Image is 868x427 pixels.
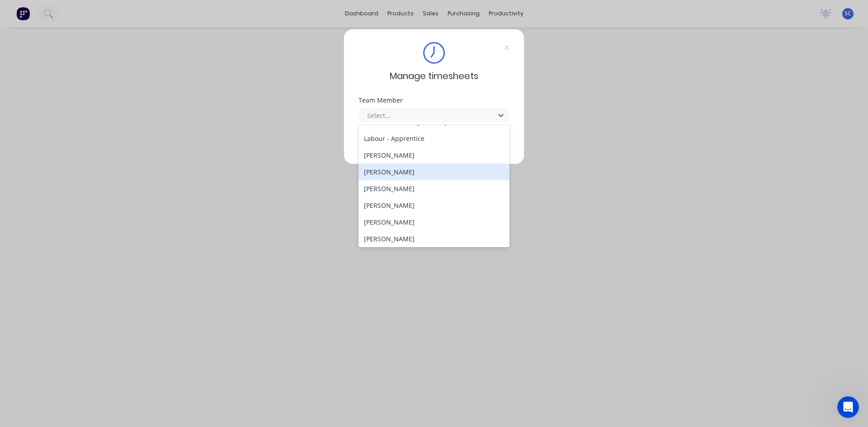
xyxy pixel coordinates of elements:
[359,214,509,230] div: [PERSON_NAME]
[837,396,859,418] iframe: Intercom live chat
[359,230,509,247] div: [PERSON_NAME]
[359,180,509,197] div: [PERSON_NAME]
[359,197,509,214] div: [PERSON_NAME]
[359,147,509,164] div: [PERSON_NAME]
[359,97,509,103] div: Team Member
[359,164,509,180] div: [PERSON_NAME]
[359,130,509,147] div: Labour - Apprentice
[390,69,478,83] span: Manage timesheets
